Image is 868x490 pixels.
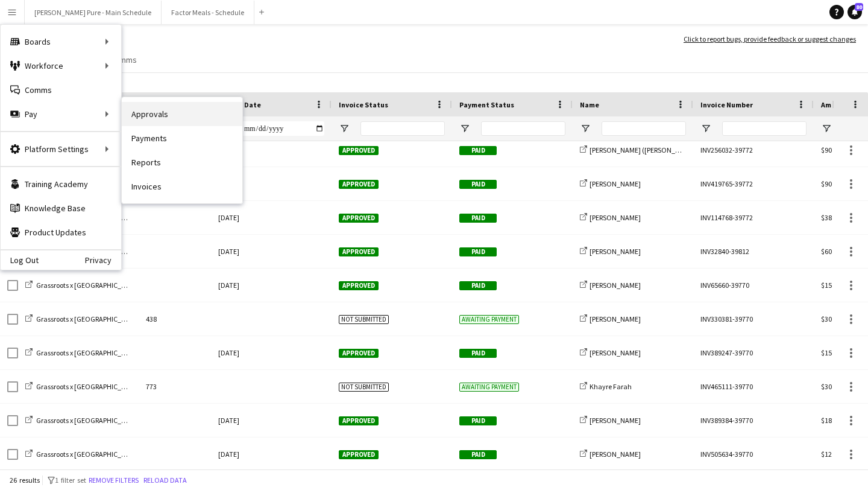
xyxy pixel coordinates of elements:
span: Name [580,100,599,109]
span: Paid [459,281,497,290]
span: Grassroots x [GEOGRAPHIC_DATA], [DATE] [36,450,165,459]
span: Grassroots x [GEOGRAPHIC_DATA], [DATE] [36,281,165,290]
span: Approved [339,349,379,358]
span: Approved [339,416,379,425]
span: $60.00 [821,247,841,256]
span: Khayre Farah [590,382,632,391]
span: [PERSON_NAME] ([PERSON_NAME]) [PERSON_NAME] [590,145,750,154]
div: 773 [139,370,211,403]
div: INV419765-39772 [693,167,814,200]
span: Payment Status [459,100,514,109]
input: Name Filter Input [602,121,686,136]
div: INV330381-39770 [693,302,814,336]
span: Paid [459,450,497,459]
div: [DATE] [211,167,332,200]
div: [DATE] [211,235,332,268]
div: INV32840-39812 [693,235,814,268]
a: Comms [1,78,121,102]
span: Invoice Status [339,100,388,109]
span: 1 filter set [55,476,86,485]
span: Paid [459,146,497,155]
span: Awaiting payment [459,315,519,324]
div: [DATE] [211,404,332,437]
span: Grassroots x [GEOGRAPHIC_DATA], [DATE] [36,382,165,391]
span: [PERSON_NAME] [590,416,641,425]
span: Paid [459,349,497,358]
div: Boards [1,30,121,54]
div: INV256032-39772 [693,133,814,167]
span: $90.00 [821,179,841,188]
div: INV65660-39770 [693,269,814,302]
a: Grassroots x Taste of Kingsway x St. Joes - Correcction -[DATE] [25,247,222,256]
span: Grassroots x Taste of Kingsway x St. Joes - Correcction -[DATE] [36,247,222,256]
span: $151.00 [821,348,844,357]
span: Not submitted [339,315,389,324]
span: $184.00 [821,416,844,425]
span: Amount [821,100,848,109]
div: [DATE] [211,133,332,167]
div: [DATE] [211,201,332,234]
span: Approved [339,247,379,256]
a: Privacy [85,255,121,265]
span: [PERSON_NAME] [590,450,641,459]
div: INV114768-39772 [693,201,814,234]
button: Open Filter Menu [821,123,832,134]
a: Grassroots x [GEOGRAPHIC_DATA], [DATE] [25,348,165,357]
span: Paid [459,214,497,223]
button: Factor Meals - Schedule [162,1,254,24]
span: Grassroots x Taste of Kingsway x St. [PERSON_NAME]'s, [DATE] [36,213,224,222]
span: Grassroots x [GEOGRAPHIC_DATA], [DATE] [36,416,165,425]
a: Grassroots x [GEOGRAPHIC_DATA], [DATE] [25,450,165,459]
span: [PERSON_NAME] [590,348,641,357]
span: $30.00 [821,314,841,323]
a: Log Out [1,255,39,265]
span: 80 [855,3,863,11]
span: Approved [339,214,379,223]
div: Platform Settings [1,137,121,161]
span: $151.00 [821,281,844,290]
div: 438 [139,302,211,336]
a: 80 [848,5,862,19]
a: Product Updates [1,220,121,244]
span: Awaiting payment [459,383,519,392]
a: Grassroots x [GEOGRAPHIC_DATA], [DATE] [25,382,165,391]
span: Workforce ID [146,95,189,113]
span: $90.00 [821,145,841,154]
span: Approved [339,146,379,155]
a: Comms [105,52,142,68]
span: Approved [339,281,379,290]
div: [DATE] [211,437,332,471]
div: [DATE] [211,269,332,302]
a: Grassroots x [GEOGRAPHIC_DATA], [DATE] [25,314,165,323]
span: [PERSON_NAME] [590,314,641,323]
span: [PERSON_NAME] [590,281,641,290]
a: Reports [122,150,242,174]
span: Approved [339,450,379,459]
button: Reload data [141,474,189,487]
span: Approved [339,180,379,189]
input: Invoice Number Filter Input [722,121,807,136]
div: Pay [1,102,121,126]
a: Grassroots x [GEOGRAPHIC_DATA], [DATE] [25,416,165,425]
div: Workforce [1,54,121,78]
a: Training Academy [1,172,121,196]
span: [PERSON_NAME] [590,179,641,188]
span: Grassroots x [GEOGRAPHIC_DATA], [DATE] [36,314,165,323]
span: $382.00 [821,213,844,222]
span: Paid [459,416,497,425]
span: [PERSON_NAME] [590,247,641,256]
button: Open Filter Menu [339,123,350,134]
a: Click to report bugs, provide feedback or suggest changes [684,34,856,45]
span: Comms [110,54,137,65]
span: Not submitted [339,383,389,392]
div: INV389384-39770 [693,404,814,437]
span: Paid [459,180,497,189]
button: Open Filter Menu [459,123,470,134]
a: Invoices [122,174,242,199]
span: $30.00 [821,382,841,391]
button: Open Filter Menu [700,123,711,134]
span: $121.00 [821,450,844,459]
button: Open Filter Menu [580,123,591,134]
a: Grassroots x [GEOGRAPHIC_DATA], [DATE] [25,281,165,290]
span: Grassroots x [GEOGRAPHIC_DATA], [DATE] [36,348,165,357]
